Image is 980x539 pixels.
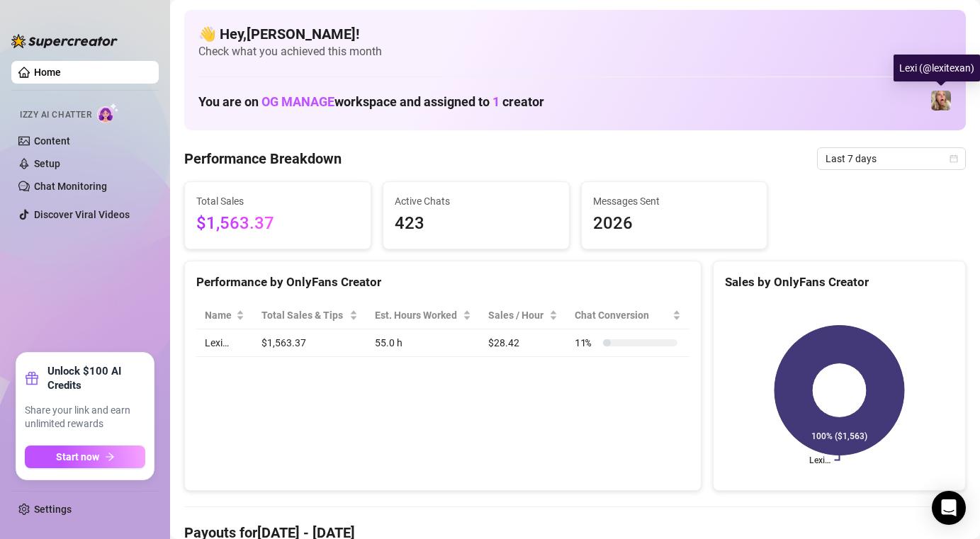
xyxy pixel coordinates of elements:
h4: 👋 Hey, [PERSON_NAME] ! [198,24,952,44]
a: Content [34,135,70,147]
span: Last 7 days [826,148,957,169]
td: Lexi… [196,329,253,357]
div: Performance by OnlyFans Creator [196,273,689,292]
span: OG MANAGE [261,94,334,109]
button: Start nowarrow-right [25,446,145,468]
h4: Performance Breakdown [184,149,342,169]
span: Total Sales & Tips [261,307,347,323]
td: 55.0 h [366,329,480,357]
div: Open Intercom Messenger [932,491,966,525]
th: Chat Conversion [566,302,689,329]
img: Lexi [931,91,951,110]
td: $28.42 [480,329,565,357]
span: gift [25,371,39,385]
div: Sales by OnlyFans Creator [725,273,954,292]
span: Izzy AI Chatter [20,108,91,122]
span: Active Chats [395,193,558,209]
text: Lexi… [809,455,830,465]
span: Total Sales [196,193,359,209]
th: Name [196,302,253,329]
span: Sales / Hour [488,307,546,323]
div: Est. Hours Worked [375,307,461,323]
a: Home [34,67,61,78]
img: logo-BBDzfeDw.svg [11,34,118,48]
span: calendar [950,154,958,163]
td: $1,563.37 [253,329,366,357]
a: Setup [34,158,60,169]
a: Chat Monitoring [34,181,107,192]
a: Discover Viral Videos [34,209,130,220]
th: Sales / Hour [480,302,565,329]
span: 423 [395,210,558,237]
span: 1 [492,94,500,109]
span: arrow-right [105,452,115,462]
span: 2026 [593,210,756,237]
span: Chat Conversion [575,307,670,323]
span: Start now [56,451,99,463]
span: $1,563.37 [196,210,359,237]
a: Settings [34,504,72,515]
span: Name [205,307,233,323]
img: AI Chatter [97,103,119,123]
span: 11 % [575,335,597,351]
th: Total Sales & Tips [253,302,366,329]
div: Lexi (@lexitexan) [894,55,980,81]
strong: Unlock $100 AI Credits [47,364,145,392]
span: Share your link and earn unlimited rewards [25,404,145,431]
span: Check what you achieved this month [198,44,952,59]
h1: You are on workspace and assigned to creator [198,94,544,110]
span: Messages Sent [593,193,756,209]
